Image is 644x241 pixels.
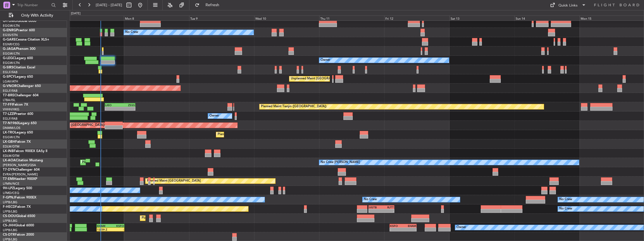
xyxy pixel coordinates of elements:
span: G-GARE [3,38,16,41]
a: VHHH/HKG [3,107,19,111]
a: LTBA/ISL [3,98,15,102]
span: T7-FFI [3,103,13,106]
div: Sun 7 [59,15,124,21]
a: LGAV/ATH [3,79,18,84]
div: - [105,107,120,110]
button: Quick Links [547,1,589,10]
div: Sun 14 [515,15,580,21]
a: LX-GBHFalcon 7X [3,140,31,144]
a: DNMM/LOS [3,126,20,130]
a: G-VNORChallenger 650 [3,84,41,88]
a: G-JAGAPhenom 300 [3,47,35,51]
span: Only With Activity [15,14,59,17]
a: CS-JHHGlobal 6000 [3,224,34,227]
a: LX-TROLegacy 650 [3,131,33,134]
div: Fri 12 [384,15,449,21]
a: EGGW/LTN [3,61,20,65]
a: F-GPNJFalcon 900EX [3,196,36,199]
a: EGNR/CEG [3,42,20,46]
span: G-LEGC [3,57,15,60]
a: LFMN/NCE [3,182,19,186]
div: Sat 13 [450,15,515,21]
span: G-VNOR [3,84,17,88]
span: LX-AOA [3,159,16,162]
a: LFPB/LBG [3,200,17,204]
a: EGGW/LTN [3,24,20,28]
span: T7-LZZI [3,112,14,116]
a: EGGW/LTN [3,52,20,56]
span: G-FOMO [3,19,17,23]
a: G-FOMOGlobal 6000 [3,19,36,23]
div: - [120,107,135,110]
div: Planned Maint [GEOGRAPHIC_DATA] ([GEOGRAPHIC_DATA]) [142,214,230,222]
div: Planned Maint Dusseldorf [218,130,254,139]
div: KSFO [390,224,403,227]
button: Refresh [192,1,226,10]
a: T7-EMIHawker 900XP [3,177,37,181]
span: T7-N1960 [3,122,19,125]
a: T7-FFIFalcon 7X [3,103,28,106]
span: LX-INB [3,149,14,153]
span: LX-GBH [3,140,15,144]
div: Wed 10 [254,15,319,21]
span: Refresh [201,3,224,7]
div: Owner [209,112,219,120]
a: EVRA/[PERSON_NAME] [3,172,38,177]
span: T7-EMI [3,177,14,181]
div: Mon 8 [124,15,189,21]
div: Thu 11 [319,15,384,21]
span: T7-BRE [3,94,14,97]
div: Owner [321,56,330,64]
a: 9H-LPZLegacy 500 [3,187,32,190]
a: LFMD/CEQ [3,191,19,195]
span: T7-DYN [3,168,15,171]
div: - [381,209,394,213]
span: CS-DOU [3,215,16,218]
div: UGTB [369,206,381,209]
span: G-JAGA [3,47,16,51]
a: LX-AOACitation Mustang [3,159,43,162]
a: T7-LZZIPraetor 600 [3,112,33,116]
div: Planned Maint [GEOGRAPHIC_DATA] [147,177,201,185]
button: Only With Activity [6,11,61,20]
div: No Crew [559,205,572,213]
div: - [403,228,416,231]
a: T7-DYNChallenger 604 [3,168,40,171]
div: KSFO [111,224,124,227]
a: G-SPCYLegacy 650 [3,75,33,79]
span: 9H-LPZ [3,187,14,190]
span: F-HECD [3,205,15,209]
div: Quick Links [558,3,578,8]
a: T7-N1960Legacy 650 [3,122,37,125]
span: CS-JHH [3,224,15,227]
a: [PERSON_NAME]/QSA [3,163,36,167]
div: ZSSS [120,103,135,107]
div: - [110,228,124,231]
div: No Crew [PERSON_NAME] [321,158,360,167]
div: Planned Maint Tianjin ([GEOGRAPHIC_DATA]) [261,102,327,111]
div: RJTT [381,206,394,209]
a: LFPB/LBG [3,219,17,223]
a: T7-BREChallenger 604 [3,94,39,97]
a: G-LEGCLegacy 600 [3,57,33,60]
span: LX-TRO [3,131,15,134]
a: LFPB/LBG [3,209,17,214]
a: EGLF/FAB [3,89,17,93]
div: No Crew [364,195,377,204]
span: G-ENRG [3,29,16,32]
div: Unplanned Maint [GEOGRAPHIC_DATA] ([PERSON_NAME] Intl) [291,75,382,83]
span: CS-DTR [3,233,15,236]
div: Owner [457,223,466,232]
div: 13:59 Z [97,228,111,231]
a: G-GARECessna Citation XLS+ [3,38,49,41]
a: EGLF/FAB [3,117,17,121]
span: [DATE] - [DATE] [96,3,122,8]
div: EHAM [97,224,111,227]
div: - [390,228,403,231]
a: LX-INBFalcon 900EX EASy II [3,149,47,153]
div: [DATE] [71,11,80,16]
input: Trip Number [17,1,50,9]
div: - [369,209,381,213]
a: EDLW/DTM [3,154,19,158]
a: LFPB/LBG [3,228,17,232]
